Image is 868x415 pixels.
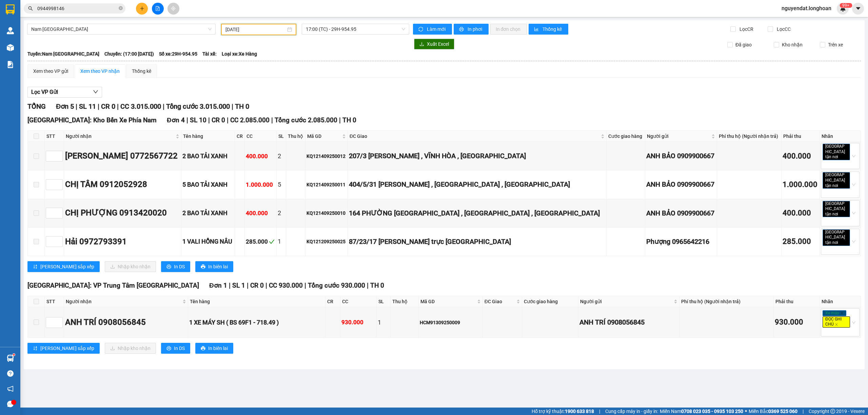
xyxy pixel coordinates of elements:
span: In phơi [468,25,483,33]
span: nguyendat.longhoan [776,4,837,13]
span: printer [459,27,465,32]
span: [GEOGRAPHIC_DATA]: VP Trung Tâm [GEOGRAPHIC_DATA] [27,282,199,289]
span: | [98,102,99,110]
div: HCM91309250009 [420,319,481,326]
span: | [247,282,249,289]
td: KQ121209250025 [305,228,348,256]
span: | [163,102,164,110]
button: plus [136,3,148,15]
span: down [93,89,98,95]
button: sort-ascending[PERSON_NAME] sắp xếp [27,343,100,354]
span: message [7,401,14,407]
span: bar-chart [534,27,540,32]
span: | [186,116,188,124]
img: solution-icon [7,61,14,68]
span: close [835,323,838,326]
div: 400.000 [246,209,275,218]
th: SL [277,131,286,142]
div: 5 [278,180,285,189]
span: | [367,282,369,289]
span: Mã GD [420,298,475,305]
th: Phải thu [774,296,820,307]
div: ANH TRÍ 0908056845 [579,317,678,328]
th: STT [45,131,64,142]
div: Hải 0972793391 [65,235,180,248]
span: [GEOGRAPHIC_DATA]: Kho Bến Xe Phía Nam [27,116,157,124]
input: Tìm tên, số ĐT hoặc mã đơn [37,5,117,12]
th: Tên hàng [181,131,235,142]
span: [PERSON_NAME] sắp xếp [40,263,94,270]
th: CC [245,131,277,142]
td: KQ121409250011 [305,170,348,199]
button: file-add [152,3,164,15]
div: 400.000 [783,207,818,219]
span: SL 10 [190,116,206,124]
button: caret-down [852,3,864,15]
div: 930.000 [775,316,818,328]
button: sort-ascending[PERSON_NAME] sắp xếp [27,261,100,272]
div: 1 VALI HỒNG NÂU [182,237,233,246]
span: 17:00 (TC) - 29H-954.95 [306,24,406,34]
img: warehouse-icon [7,27,14,34]
div: 5 BAO TẢI XANH [182,180,233,189]
span: close-circle [119,5,123,12]
button: syncLàm mới [413,24,452,35]
span: Thống kê [542,25,563,33]
div: 400.000 [783,150,818,162]
div: Xem theo VP gửi [33,67,68,75]
button: printerIn DS [161,261,190,272]
span: ĐC Giao [350,132,599,140]
td: HCM91309250009 [419,307,482,338]
span: Chuyến: (17:00 [DATE]) [104,50,154,58]
span: | [803,408,804,415]
span: | [76,102,77,110]
th: CC [340,296,377,307]
span: Lọc CC [774,25,792,33]
span: Số xe: 29H-954.95 [159,50,197,58]
div: 2 [278,208,285,218]
th: Cước giao hàng [607,131,645,142]
div: KQ121409250012 [307,152,347,160]
span: Mã GD [307,132,341,140]
span: CC 3.015.000 [120,102,161,110]
span: [PERSON_NAME] sắp xếp [40,345,94,352]
div: 285.000 [246,237,275,246]
button: printerIn biên lai [195,343,233,354]
span: CC 930.000 [269,282,303,289]
span: Tổng cước 2.085.000 [275,116,337,124]
th: Thu hộ [391,296,419,307]
td: KQ121409250010 [305,199,348,228]
span: close [839,212,843,216]
span: | [117,102,119,110]
button: downloadNhập kho nhận [105,261,156,272]
button: downloadXuất Excel [414,39,454,49]
span: printer [166,346,171,351]
div: Phượng 0965642216 [646,236,716,247]
div: 2 [278,151,285,161]
span: Đơn 4 [167,116,185,124]
span: Đơn 1 [209,282,227,289]
div: 930.000 [341,318,376,327]
span: Miền Bắc [749,408,797,415]
span: Xuất Excel [427,40,449,48]
span: CR 0 [101,102,115,110]
th: Phí thu hộ (Người nhận trả) [717,131,782,142]
span: | [265,282,267,289]
button: In đơn chọn [490,24,527,35]
span: close [839,184,843,187]
span: search [28,6,33,11]
div: 207/3 [PERSON_NAME] , VĨNH HÒA , [GEOGRAPHIC_DATA] [349,151,605,161]
span: Nam Trung Bắc QL1A [31,24,212,34]
span: | [304,282,306,289]
span: Miền Nam [660,408,743,415]
span: In biên lai [208,263,228,270]
span: Xe máy [823,310,846,316]
div: 404/5/31 [PERSON_NAME] , [GEOGRAPHIC_DATA] , [GEOGRAPHIC_DATA] [349,179,605,190]
button: bar-chartThống kê [529,24,568,35]
strong: 1900 633 818 [565,409,594,414]
span: CR 0 [250,282,264,289]
div: 87/23/17 [PERSON_NAME] trực [GEOGRAPHIC_DATA] [349,236,605,247]
div: 285.000 [783,236,818,248]
div: ANH BẢO 0909900667 [646,151,716,161]
span: TH 0 [235,102,249,110]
